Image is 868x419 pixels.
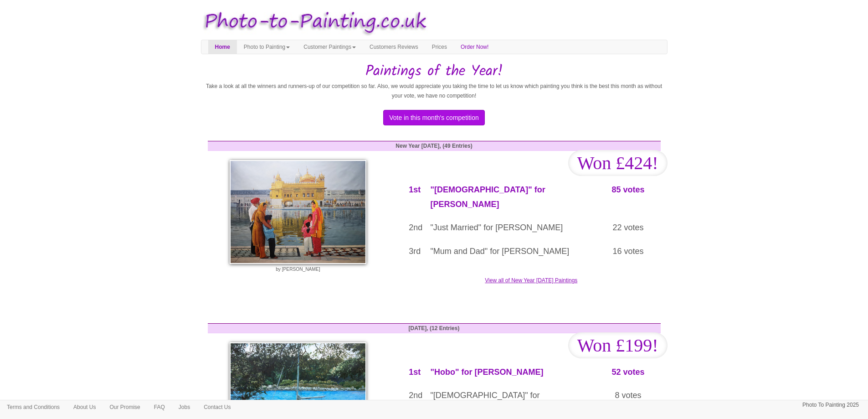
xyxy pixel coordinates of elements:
[383,114,484,120] a: Vote in this month's competition
[409,244,416,259] p: 3rd
[230,160,366,264] img: Golden Temple
[297,40,363,54] a: Customer Paintings
[802,400,859,410] p: Photo To Painting 2025
[363,40,425,54] a: Customers Reviews
[409,388,416,403] p: 2nd
[197,400,237,414] a: Contact Us
[568,332,668,358] span: Won £199!
[383,110,484,125] button: Vote in this month's competition
[409,183,416,197] p: 1st
[603,365,654,380] p: 52 votes
[201,63,668,79] h1: Paintings of the Year!
[568,150,668,176] span: Won £424!
[201,180,668,285] a: View all of New Year [DATE] Paintings
[425,40,454,54] a: Prices
[103,400,147,414] a: Our Promise
[603,388,654,403] p: 8 votes
[430,183,589,212] p: "[DEMOGRAPHIC_DATA]" for [PERSON_NAME]
[395,143,472,149] strong: New Year [DATE], (49 Entries)
[201,82,668,101] p: Take a look at all the winners and runners-up of our competition so far. Also, we would appreciat...
[409,325,460,331] strong: [DATE], (12 Entries)
[409,365,416,380] p: 1st
[172,400,197,414] a: Jobs
[603,221,654,235] p: 22 votes
[212,266,384,273] p: by [PERSON_NAME]
[430,244,589,259] p: "Mum and Dad" for [PERSON_NAME]
[147,400,172,414] a: FAQ
[430,388,589,417] p: "[DEMOGRAPHIC_DATA]" for [PERSON_NAME]
[208,40,237,54] a: Home
[603,244,654,259] p: 16 votes
[430,221,589,235] p: "Just Married" for [PERSON_NAME]
[603,183,654,197] p: 85 votes
[237,40,297,54] a: Photo to Painting
[409,221,416,235] p: 2nd
[430,365,589,380] p: "Hobo" for [PERSON_NAME]
[196,5,430,40] img: Photo to Painting
[454,40,495,54] a: Order Now!
[67,400,103,414] a: About Us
